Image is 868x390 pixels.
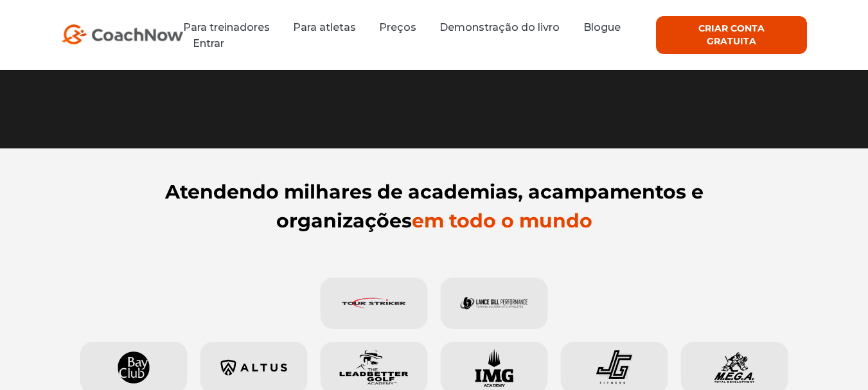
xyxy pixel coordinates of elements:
a: CRIAR CONTA GRATUITA [656,16,807,54]
font: Atendendo milhares de academias, acampamentos e organizações [165,180,704,233]
a: Para treinadores [183,21,270,33]
font: em todo o mundo [412,209,592,233]
a: Entrar [193,37,224,49]
img: Logotipo do CoachNow [62,24,183,44]
a: Blogue [583,21,621,33]
font: CRIAR CONTA GRATUITA [698,22,765,47]
a: Demonstração do livro [439,21,560,33]
a: Para atletas [293,21,356,33]
a: Preços [379,21,416,33]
